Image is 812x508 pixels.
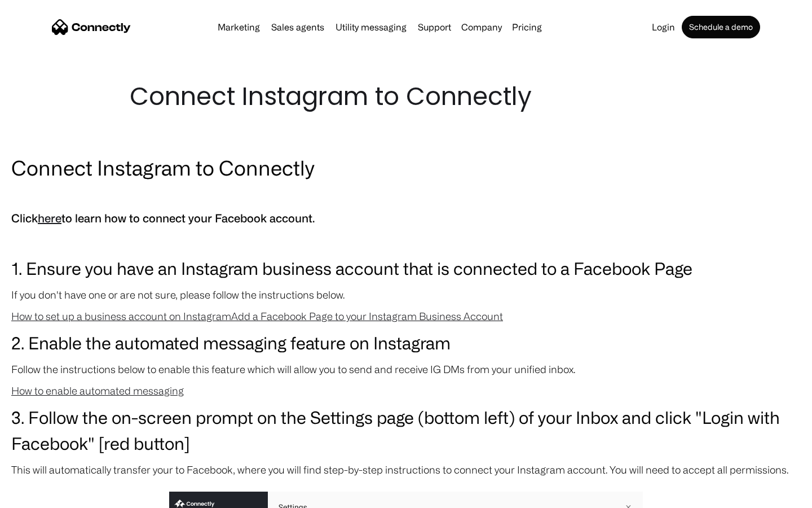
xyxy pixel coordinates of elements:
[507,23,546,32] a: Pricing
[11,361,801,377] p: Follow the instructions below to enable this feature which will allow you to send and receive IG ...
[11,404,801,456] h3: 3. Follow the on-screen prompt on the Settings page (bottom left) of your Inbox and click "Login ...
[130,79,682,114] h1: Connect Instagram to Connectly
[213,23,264,32] a: Marketing
[23,488,68,504] ul: Language list
[11,234,801,249] p: ‍
[413,23,456,32] a: Support
[682,16,760,38] a: Schedule a demo
[38,212,61,225] a: here
[461,19,502,35] div: Company
[11,187,801,203] p: ‍
[11,488,68,504] aside: Language selected: English
[231,310,503,322] a: Add a Facebook Page to your Instagram Business Account
[647,23,679,32] a: Login
[458,19,505,35] div: Company
[11,462,801,478] p: This will automatically transfer your to Facebook, where you will find step-by-step instructions ...
[11,287,801,303] p: If you don't have one or are not sure, please follow the instructions below.
[52,19,131,36] a: home
[267,23,329,32] a: Sales agents
[11,154,801,182] h2: Connect Instagram to Connectly
[11,209,801,228] h5: Click to learn how to connect your Facebook account.
[11,310,231,322] a: How to set up a business account on Instagram
[11,330,801,356] h3: 2. Enable the automated messaging feature on Instagram
[11,255,801,281] h3: 1. Ensure you have an Instagram business account that is connected to a Facebook Page
[11,385,184,396] a: How to enable automated messaging
[331,23,411,32] a: Utility messaging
